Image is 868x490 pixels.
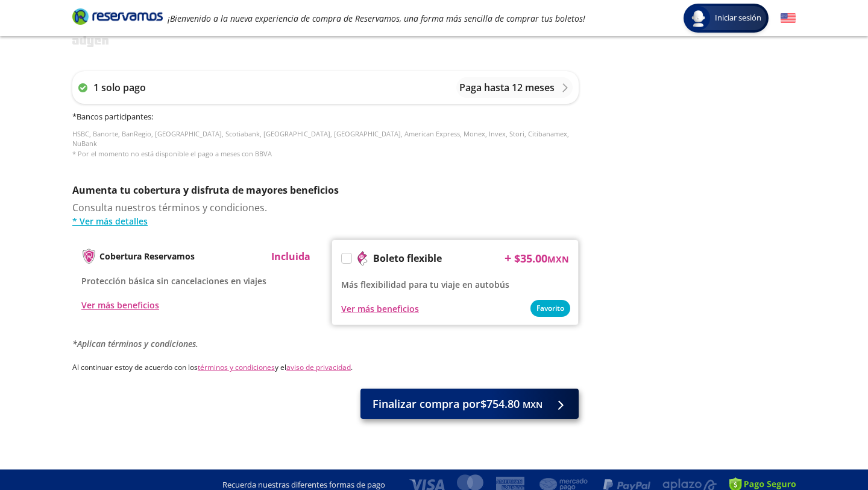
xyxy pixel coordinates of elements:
[710,12,766,24] span: Iniciar sesión
[72,362,579,373] p: Al continuar estoy de acuerdo con los y el .
[271,249,310,264] p: Incluida
[72,36,108,47] img: svg+xml;base64,PD94bWwgdmVyc2lvbj0iMS4wIiBlbmNvZGluZz0iVVRGLTgiPz4KPHN2ZyB3aWR0aD0iMzk2cHgiIGhlaW...
[72,337,579,350] p: *Aplican términos y condiciones.
[72,215,579,227] a: * Ver más detalles
[341,279,509,290] span: Más flexibilidad para tu viaje en autobús
[72,111,579,123] h6: * Bancos participantes :
[459,80,555,95] p: Paga hasta 12 meses
[341,302,419,315] button: Ver más beneficios
[505,249,511,267] p: +
[72,200,579,227] div: Consulta nuestros términos y condiciones.
[373,396,542,412] span: Finalizar compra por $754.80
[547,253,569,265] small: MXN
[523,399,542,410] small: MXN
[373,251,442,266] p: Boleto flexible
[168,13,585,24] em: ¡Bienvenido a la nueva experiencia de compra de Reservamos, una forma más sencilla de comprar tus...
[81,299,159,311] button: Ver más beneficios
[286,362,351,372] a: aviso de privacidad
[72,129,579,159] p: HSBC, Banorte, BanRegio, [GEOGRAPHIC_DATA], Scotiabank, [GEOGRAPHIC_DATA], [GEOGRAPHIC_DATA], Ame...
[72,149,272,158] span: * Por el momento no está disponible el pago a meses con BBVA
[781,11,796,26] button: English
[93,80,146,95] p: 1 solo pago
[514,250,569,267] span: $ 35.00
[81,275,266,287] span: Protección básica sin cancelaciones en viajes
[360,389,579,419] button: Finalizar compra por$754.80 MXN
[72,7,163,25] i: Brand Logo
[99,250,195,262] p: Cobertura Reservamos
[72,183,579,197] p: Aumenta tu cobertura y disfruta de mayores beneficios
[198,362,275,372] a: términos y condiciones
[72,7,163,29] a: Brand Logo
